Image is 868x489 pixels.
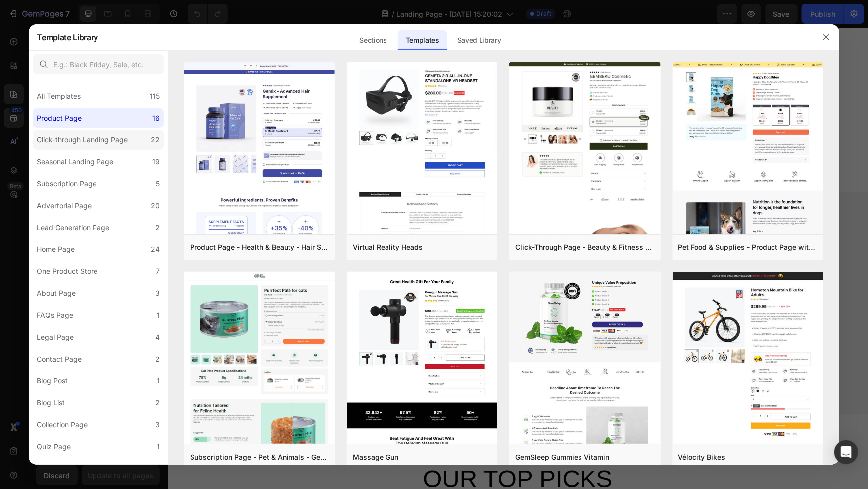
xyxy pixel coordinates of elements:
[37,353,82,365] div: Contact Page
[37,375,68,387] div: Blog Post
[190,451,329,463] div: Subscription Page - Pet & Animals - Gem Cat Food - Style 4
[151,200,160,212] div: 20
[37,419,88,431] div: Collection Page
[37,331,74,343] div: Legal Page
[254,432,446,471] h2: OUR TOP PICKS
[199,301,221,323] img: Alt image
[190,242,329,253] div: Product Page - Health & Beauty - Hair Supplement
[152,112,160,124] div: 16
[157,375,160,387] div: 1
[149,267,552,293] div: Fancy yet elegant, GemScarf's Special Gift Set will make the perfect gift for your mom this Mothe...
[157,441,160,453] div: 1
[678,242,817,253] div: Pet Food & Supplies - Product Page with Bundle
[37,200,92,212] div: Advertorial Page
[149,179,552,211] h2: What's in the box?
[352,30,395,50] div: Sections
[151,134,160,146] div: 22
[678,451,726,463] div: Vélocity Bikes
[37,222,109,234] div: Lead Generation Page
[37,309,73,321] div: FAQs Page
[479,301,501,323] img: Alt image
[155,397,160,409] div: 2
[155,353,160,365] div: 2
[151,244,160,255] div: 24
[155,419,160,431] div: 3
[555,135,649,149] div: [PERSON_NAME]
[289,331,412,350] div: Wrapping & Card
[37,287,76,299] div: About Page
[37,134,128,146] div: Click-through Landing Page
[428,358,552,371] div: An added scent of love
[149,331,273,350] div: An exquisite GemScarf
[155,287,160,299] div: 3
[254,401,446,432] h2: Made ready-to-gift
[289,358,412,371] div: Folding box with ribbon & card
[285,74,462,99] button: Explore Our Gift Selection
[156,265,160,277] div: 7
[398,30,447,50] div: Templates
[37,441,71,453] div: Quiz Page
[302,78,446,95] div: Explore Our Gift Selection
[37,112,82,124] div: Product Page
[37,265,97,277] div: One Product Store
[156,178,160,190] div: 5
[37,244,75,255] div: Home Page
[449,30,509,50] div: Saved Library
[515,451,609,463] div: GemSleep Gummies Vitamin
[150,90,160,102] div: 115
[834,440,858,464] div: Open Intercom Messenger
[33,54,164,74] input: E.g.: Black Friday, Sale, etc.
[353,242,423,253] div: Virtual Reality Heads
[37,397,65,409] div: Blog List
[339,301,361,323] img: Alt image
[149,358,273,371] div: Made from pure silk
[515,242,654,253] div: Click-Through Page - Beauty & Fitness - Cosmetic
[149,211,552,250] h2: [DATE] SPECIAL GIFT SET
[152,156,160,168] div: 19
[155,222,160,234] div: 2
[37,90,81,102] div: All Templates
[353,451,398,463] div: Massage Gun
[37,24,98,50] h2: Template Library
[157,309,160,321] div: 1
[428,331,552,350] div: Fresh floral
[37,156,113,168] div: Seasonal Landing Page
[155,331,160,343] div: 4
[37,178,96,190] div: Subscription Page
